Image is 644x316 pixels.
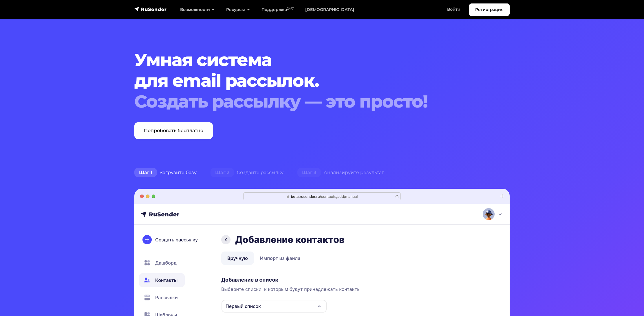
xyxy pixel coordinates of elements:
[290,167,391,178] div: Анализируйте результат
[256,4,299,16] a: Поддержка24/7
[134,168,157,177] span: Шаг 1
[127,167,204,178] div: Загрузите базу
[134,6,167,12] img: RuSender
[134,91,478,112] div: Создать рассылку — это просто!
[134,49,478,112] h1: Умная система для email рассылок.
[469,3,510,16] a: Регистрация
[220,4,255,16] a: Ресурсы
[134,122,213,139] a: Попробовать бесплатно
[441,3,466,15] a: Войти
[287,7,294,10] sup: 24/7
[211,168,234,177] span: Шаг 2
[174,4,220,16] a: Возможности
[297,168,321,177] span: Шаг 3
[299,4,360,16] a: [DEMOGRAPHIC_DATA]
[204,167,290,178] div: Создайте рассылку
